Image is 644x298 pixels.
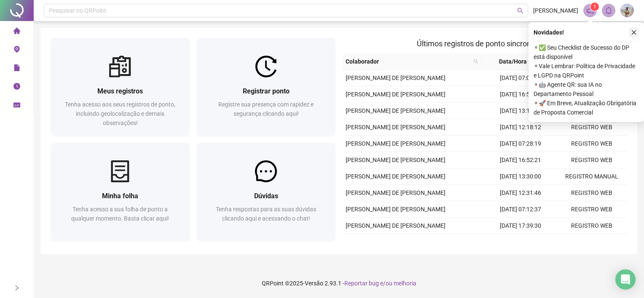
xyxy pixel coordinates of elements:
span: [PERSON_NAME] DE [PERSON_NAME] [346,189,445,196]
td: REGISTRO WEB [556,185,627,201]
span: Tenha acesso a sua folha de ponto a qualquer momento. Basta clicar aqui! [71,206,169,222]
td: [DATE] 07:05:04 [485,70,556,86]
span: [PERSON_NAME] DE [PERSON_NAME] [346,173,445,180]
td: REGISTRO WEB [556,119,627,136]
td: REGISTRO WEB [556,201,627,218]
span: Registre sua presença com rapidez e segurança clicando aqui! [218,101,314,117]
span: [PERSON_NAME] [533,6,578,15]
th: Data/Hora [482,53,551,70]
span: Reportar bug e/ou melhoria [344,280,416,287]
td: REGISTRO WEB [556,136,627,152]
span: environment [13,42,20,59]
img: 84068 [621,4,633,17]
span: file [13,61,20,77]
span: Data/Hora [485,57,541,66]
span: bell [605,7,612,14]
td: [DATE] 13:14:10 [485,103,556,119]
span: Colaborador [346,57,470,66]
span: ⚬ 🚀 Em Breve, Atualização Obrigatória de Proposta Comercial [534,98,639,117]
span: [PERSON_NAME] DE [PERSON_NAME] [346,222,445,229]
span: Meus registros [97,87,143,95]
span: clock-circle [13,79,20,96]
span: schedule [13,98,20,114]
span: Versão [305,280,323,287]
div: Open Intercom Messenger [615,269,636,290]
a: Registrar pontoRegistre sua presença com rapidez e segurança clicando aqui! [196,38,335,136]
td: [DATE] 13:47:04 [485,234,556,250]
td: [DATE] 12:18:12 [485,119,556,136]
td: REGISTRO WEB [556,152,627,168]
span: 1 [593,4,596,10]
span: [PERSON_NAME] DE [PERSON_NAME] [346,107,445,114]
td: [DATE] 07:28:19 [485,136,556,152]
span: Tenha respostas para as suas dúvidas clicando aqui e acessando o chat! [216,206,316,222]
span: [PERSON_NAME] DE [PERSON_NAME] [346,206,445,213]
span: Últimos registros de ponto sincronizados [417,39,553,48]
span: [PERSON_NAME] DE [PERSON_NAME] [346,140,445,147]
span: [PERSON_NAME] DE [PERSON_NAME] [346,124,445,130]
td: [DATE] 16:52:21 [485,152,556,168]
a: Minha folhaTenha acesso a sua folha de ponto a qualquer momento. Basta clicar aqui! [51,143,190,241]
span: Minha folha [102,192,138,200]
td: [DATE] 07:12:37 [485,201,556,218]
footer: QRPoint © 2025 - 2.93.1 - [34,269,644,298]
span: search [472,55,480,68]
td: REGISTRO MANUAL [556,168,627,185]
sup: 1 [590,3,599,11]
span: Dúvidas [254,192,278,200]
span: notification [586,7,594,14]
span: close [631,29,637,35]
td: [DATE] 13:30:00 [485,168,556,185]
span: right [14,285,20,291]
span: search [517,8,523,14]
span: Novidades ! [534,28,564,37]
td: [DATE] 12:31:46 [485,185,556,201]
span: [PERSON_NAME] DE [PERSON_NAME] [346,74,445,81]
span: ⚬ Vale Lembrar: Política de Privacidade e LGPD na QRPoint [534,61,639,80]
span: ⚬ ✅ Seu Checklist de Sucesso do DP está disponível [534,43,639,61]
a: DúvidasTenha respostas para as suas dúvidas clicando aqui e acessando o chat! [196,143,335,241]
td: REGISTRO WEB [556,234,627,250]
span: [PERSON_NAME] DE [PERSON_NAME] [346,91,445,98]
span: [PERSON_NAME] DE [PERSON_NAME] [346,157,445,163]
td: [DATE] 17:39:30 [485,218,556,234]
td: [DATE] 16:56:54 [485,86,556,103]
span: Registrar ponto [243,87,290,95]
span: Tenha acesso aos seus registros de ponto, incluindo geolocalização e demais observações! [65,101,175,126]
td: REGISTRO WEB [556,218,627,234]
span: ⚬ 🤖 Agente QR: sua IA no Departamento Pessoal [534,80,639,98]
span: search [473,59,478,64]
a: Meus registrosTenha acesso aos seus registros de ponto, incluindo geolocalização e demais observa... [51,38,190,136]
span: home [13,24,20,40]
